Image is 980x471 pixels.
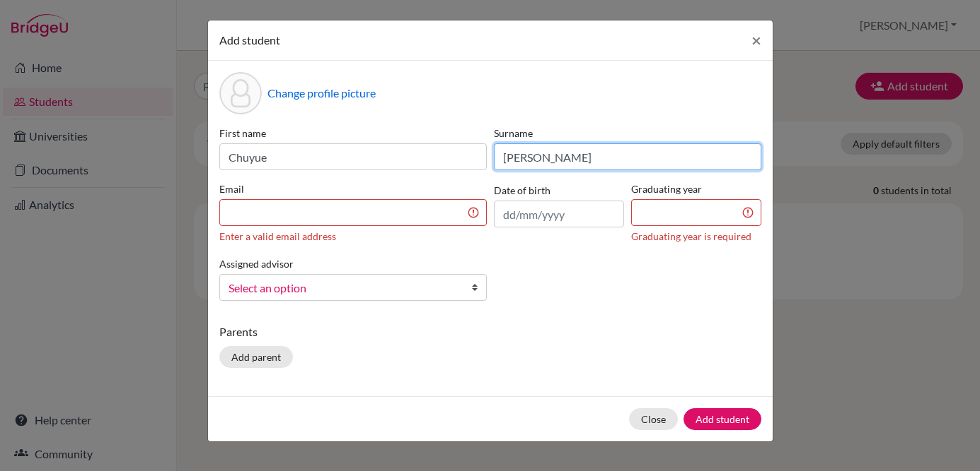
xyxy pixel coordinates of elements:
[751,30,761,50] span: ×
[629,408,678,430] button: Close
[229,279,459,297] span: Select an option
[219,256,294,271] label: Assigned advisor
[494,201,624,227] input: dd/mm/yyyy
[219,323,761,340] p: Parents
[219,72,262,114] div: Profile picture
[631,229,761,244] div: Graduating year is required
[219,346,293,368] button: Add parent
[631,181,761,196] label: Graduating year
[219,229,487,244] div: Enter a valid email address
[494,183,550,198] label: Date of birth
[219,126,487,141] label: First name
[740,20,773,60] button: Close
[684,408,761,430] button: Add student
[219,181,487,196] label: Email
[219,33,280,47] span: Add student
[494,126,761,141] label: Surname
